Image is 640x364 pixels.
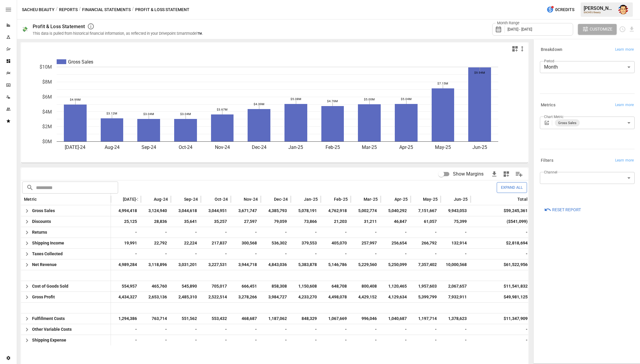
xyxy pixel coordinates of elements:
button: Financial Statements [82,6,131,13]
text: $4.99M [70,98,81,101]
span: 2,653,136 [144,292,168,302]
span: Other Variable Costs [32,324,72,335]
span: 1,067,669 [324,313,348,324]
span: 5,383,878 [294,259,318,270]
span: Oct-24 [215,196,228,202]
span: - [384,249,408,259]
span: Gross Sales [32,206,55,216]
span: - [294,335,318,345]
span: 1,150,608 [294,281,318,291]
span: 1,040,687 [384,313,408,324]
span: - [234,249,258,259]
span: - [294,227,318,238]
button: Customize [578,24,617,35]
button: Sort [206,195,214,203]
span: Taxes Collected [32,249,63,259]
button: Sort [114,195,122,203]
span: 61,057 [414,216,438,227]
label: Period [544,58,554,64]
text: $3.67M [217,108,228,111]
span: 75,399 [444,216,468,227]
span: 132,914 [444,238,468,248]
span: - [354,227,378,238]
div: A chart. [21,55,528,163]
button: Sort [235,195,243,203]
span: 4,129,634 [384,292,408,302]
span: Learn more [615,102,634,108]
span: - [204,324,228,335]
span: - [414,324,438,335]
span: 5,146,786 [324,259,348,270]
span: 553,432 [204,313,228,324]
label: Channel [544,170,557,175]
span: - [114,324,138,335]
text: $7.15M [437,82,448,85]
button: Download report [628,26,635,33]
text: $5.00M [364,98,375,101]
span: 5,078,191 [294,206,318,216]
text: [DATE]-24 [65,144,85,150]
span: 4,989,284 [114,259,138,270]
span: - [144,227,168,238]
span: - [294,249,318,259]
span: Feb-25 [334,196,348,202]
span: 1,294,386 [114,313,138,324]
button: Sort [295,195,303,203]
span: 1,378,623 [444,313,468,324]
text: $2M [42,124,52,129]
span: 3,044,951 [204,206,228,216]
span: 468,687 [234,313,258,324]
span: - [444,335,468,345]
span: - [384,227,408,238]
text: Dec-24 [252,144,266,150]
span: - [174,249,198,259]
button: Reports [59,6,78,13]
button: Sort [385,195,394,203]
button: Sort [325,195,333,203]
span: - [324,227,348,238]
span: Learn more [615,47,634,53]
span: 256,654 [384,238,408,248]
label: Month Range [496,20,521,26]
span: Sep-24 [184,196,198,202]
text: $8M [42,79,52,85]
div: Profit & Loss Statement [33,24,85,29]
span: 4,498,078 [324,292,348,302]
span: 3,984,727 [264,292,288,302]
span: 536,302 [264,238,288,248]
button: Sort [414,195,422,203]
div: / [56,6,58,13]
text: $3.04M [180,112,191,116]
span: 405,070 [324,238,348,248]
span: 21,203 [324,216,348,227]
span: - [384,324,408,335]
span: 3,044,618 [174,206,198,216]
span: 266,792 [414,238,438,248]
span: 19,991 [114,238,138,248]
span: 46,847 [384,216,408,227]
span: Dec-24 [274,196,288,202]
span: May-25 [423,196,438,202]
span: Fulfillment Costs [32,313,65,324]
div: $11,347,909 [504,313,528,324]
span: - [444,324,468,335]
span: - [354,249,378,259]
span: 2,522,514 [204,292,228,302]
span: 848,329 [294,313,318,324]
span: Aug-24 [154,196,168,202]
span: 22,792 [144,238,168,248]
div: Month [540,61,635,73]
span: 4,233,270 [294,292,318,302]
span: - [174,227,198,238]
span: - [414,249,438,259]
div: [PERSON_NAME] [584,5,615,11]
div: - [526,324,528,335]
span: 10,000,568 [444,259,468,270]
h6: Breakdown [541,46,562,53]
h6: Filters [541,157,553,164]
span: 7,151,667 [414,206,438,216]
span: Returns [32,227,47,238]
button: Reset Report [540,204,585,215]
span: 5,250,099 [384,259,408,270]
text: Feb-25 [326,144,340,150]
